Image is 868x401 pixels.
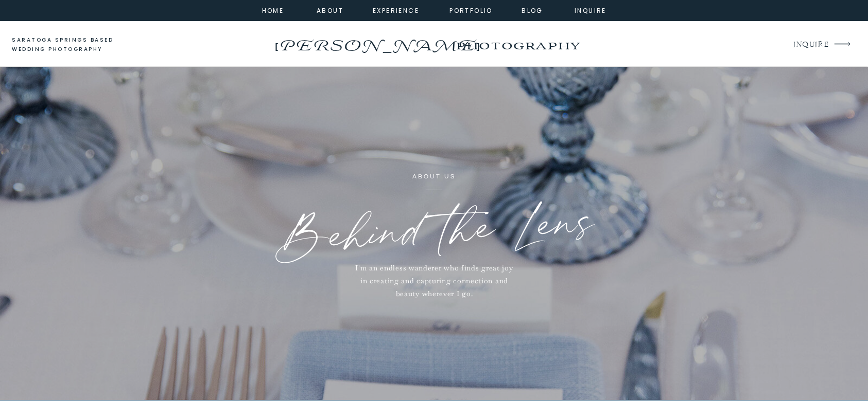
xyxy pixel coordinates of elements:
a: photography [436,31,600,59]
h3: Behind the Lens [239,189,629,276]
a: experience [373,5,414,14]
a: INQUIRE [793,38,828,52]
a: home [259,5,287,14]
h2: ABOUT US [350,171,518,183]
a: about [317,5,340,14]
a: saratoga springs based wedding photography [12,35,133,54]
p: I'm an endless wanderer who finds great joy in creating and capturing connection and beauty where... [355,262,514,296]
a: Blog [514,5,551,14]
a: portfolio [449,5,493,14]
a: [PERSON_NAME] [272,33,481,50]
a: inquire [572,5,609,14]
